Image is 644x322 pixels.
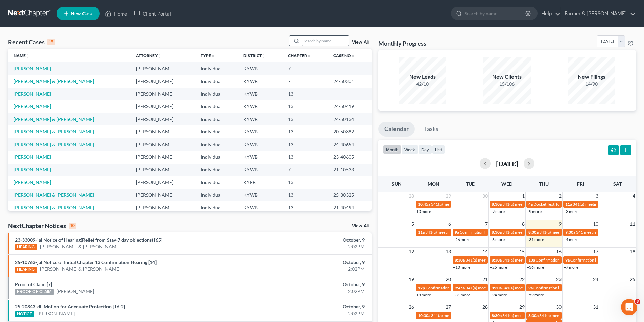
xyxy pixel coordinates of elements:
a: +4 more [564,237,578,242]
span: 11a [418,230,425,235]
td: 24-50419 [328,100,372,113]
td: Individual [195,189,238,201]
span: 3 [595,192,599,200]
span: Wed [501,181,512,187]
a: 25-20843-dll Motion for Adequate Protection [16-2] [15,304,125,309]
span: 8:30a [492,230,502,235]
td: KYWB [238,62,283,75]
td: [PERSON_NAME] [130,176,195,189]
button: day [418,145,432,154]
a: +3 more [564,209,578,214]
span: 21 [482,275,488,283]
button: week [401,145,418,154]
i: unfold_more [262,54,266,58]
td: KYWB [238,201,283,214]
td: Individual [195,75,238,88]
span: 9a [528,285,533,290]
a: 25-10763-jal Notice of Initial Chapter 13 Confirmation Hearing [14] [15,259,157,265]
td: [PERSON_NAME] [130,189,195,201]
a: [PERSON_NAME] [37,310,75,317]
span: Docket Text: for [PERSON_NAME] [533,202,594,207]
div: 15/106 [483,81,531,88]
a: [PERSON_NAME] & [PERSON_NAME] [14,142,94,147]
div: HEARING [15,244,37,250]
div: New Filings [568,73,615,81]
i: unfold_more [351,54,355,58]
div: New Leads [399,73,446,81]
div: HEARING [15,267,37,273]
a: [PERSON_NAME] [14,103,51,109]
td: Individual [195,176,238,189]
span: 341(a) meeting for [PERSON_NAME] [502,313,568,318]
span: 8:30a [492,313,502,318]
span: 7 [484,220,488,228]
td: 13 [283,125,328,138]
span: 19 [408,275,415,283]
td: Individual [195,125,238,138]
a: [PERSON_NAME] & [PERSON_NAME] [14,78,94,84]
td: 13 [283,138,328,151]
span: Fri [577,181,584,187]
span: 29 [445,192,452,200]
div: NOTICE [15,311,34,317]
td: 21-10533 [328,164,372,176]
span: 9 [558,220,562,228]
span: 341(a) meeting for [PERSON_NAME] [502,202,568,207]
iframe: Intercom live chat [621,299,637,315]
td: KYWB [238,125,283,138]
a: [PERSON_NAME] [14,66,51,71]
td: 7 [283,62,328,75]
td: Individual [195,100,238,113]
span: 2 [558,192,562,200]
span: 1 [521,192,525,200]
span: 341(a) meeting for [PERSON_NAME] & [PERSON_NAME] [539,313,640,318]
div: October, 9 [253,281,365,288]
span: Thu [539,181,549,187]
span: 4 [632,192,636,200]
a: [PERSON_NAME] & [PERSON_NAME] [14,192,94,198]
span: 12p [418,285,425,290]
span: 30 [482,192,488,200]
td: [PERSON_NAME] [130,62,195,75]
td: KYWB [238,88,283,100]
td: 13 [283,151,328,163]
td: Individual [195,201,238,214]
span: 8:30a [455,257,465,263]
a: +31 more [527,237,544,242]
span: 9a [565,257,570,263]
div: Recent Cases [8,38,55,46]
td: 7 [283,164,328,176]
td: KYWB [238,151,283,163]
td: [PERSON_NAME] [130,201,195,214]
a: +8 more [416,292,431,297]
div: NextChapter Notices [8,222,76,230]
div: October, 9 [253,259,365,266]
span: 10:30a [418,313,430,318]
div: 42/10 [399,81,446,88]
span: 341(a) meeting for [PERSON_NAME] [466,257,531,263]
i: unfold_more [211,54,215,58]
td: 24-50301 [328,75,372,88]
span: Confirmation hearing for [PERSON_NAME] [533,285,610,290]
div: October, 9 [253,303,365,310]
a: Districtunfold_more [243,53,266,58]
input: Search by name... [302,36,349,46]
i: unfold_more [158,54,162,58]
a: View All [352,224,369,228]
a: Calendar [378,122,415,137]
span: 11a [565,202,572,207]
a: Typeunfold_more [201,53,215,58]
a: Farmer & [PERSON_NAME] [561,7,636,20]
a: Case Nounfold_more [333,53,355,58]
td: Individual [195,62,238,75]
span: 4a [528,202,533,207]
td: 24-40654 [328,138,372,151]
span: 15 [519,248,525,256]
div: 10 [69,223,76,229]
div: 15 [47,39,55,45]
div: 2:02PM [253,310,365,317]
a: View All [352,40,369,45]
span: 9a [455,230,459,235]
span: Sat [613,181,622,187]
span: 9:45a [455,285,465,290]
